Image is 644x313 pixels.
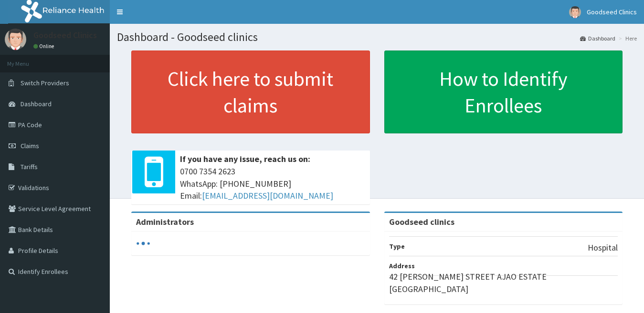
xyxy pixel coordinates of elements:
[389,216,454,227] strong: Goodseed clinics
[180,165,365,202] span: 0700 7354 2623 WhatsApp: [PHONE_NUMBER] Email:
[21,79,69,87] span: Switch Providers
[33,31,97,40] p: Goodseed Clinics
[389,242,405,251] b: Type
[5,29,26,50] img: User Image
[389,271,618,295] p: 42 [PERSON_NAME] STREET AJAO ESTATE [GEOGRAPHIC_DATA]
[21,162,38,171] span: Tariffs
[136,216,194,227] b: Administrators
[136,236,150,251] svg: audio-loading
[202,190,333,201] a: [EMAIL_ADDRESS][DOMAIN_NAME]
[21,141,39,150] span: Claims
[21,100,52,108] span: Dashboard
[580,34,615,42] a: Dashboard
[131,50,370,133] a: Click here to submit claims
[117,31,637,43] h1: Dashboard - Goodseed clinics
[180,153,310,164] b: If you have any issue, reach us on:
[587,8,637,16] span: Goodseed Clinics
[33,43,56,50] a: Online
[588,242,618,254] p: Hospital
[616,34,637,42] li: Here
[389,262,415,270] b: Address
[569,6,581,18] img: User Image
[384,50,623,133] a: How to Identify Enrollees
